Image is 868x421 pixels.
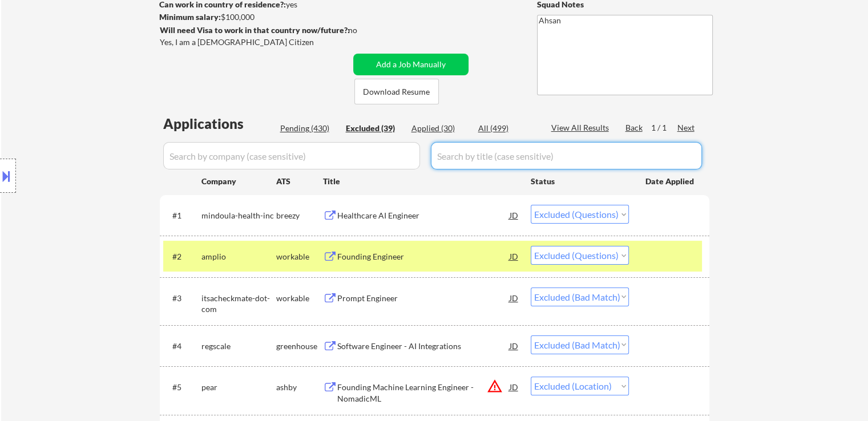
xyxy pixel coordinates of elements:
div: amplio [201,251,276,262]
div: Applications [163,117,276,131]
div: JD [508,246,520,266]
div: breezy [276,210,323,221]
div: ashby [276,382,323,393]
div: pear [201,382,276,393]
div: $100,000 [159,11,349,23]
div: Pending (430) [280,123,337,134]
div: 1 / 1 [651,122,677,133]
div: regscale [201,341,276,352]
div: JD [508,335,520,356]
div: Software Engineer - AI Integrations [337,341,510,352]
div: Excluded (39) [346,123,403,134]
div: Status [531,171,629,191]
div: ATS [276,176,323,187]
div: Applied (30) [411,123,469,134]
div: #4 [172,341,192,352]
div: Next [677,122,696,133]
div: Healthcare AI Engineer [337,210,510,221]
div: Yes, I am a [DEMOGRAPHIC_DATA] Citizen [160,37,353,48]
div: Prompt Engineer [337,293,510,304]
button: Add a Job Manually [353,54,469,75]
div: Founding Machine Learning Engineer - NomadicML [337,382,510,404]
button: warning_amber [487,378,503,394]
div: mindoula-health-inc [201,210,276,221]
div: workable [276,293,323,304]
div: Founding Engineer [337,251,510,262]
strong: Minimum salary: [159,12,221,22]
button: Download Resume [354,79,439,104]
div: #5 [172,382,192,393]
div: no [348,25,381,36]
div: View All Results [551,122,612,133]
div: workable [276,251,323,262]
input: Search by company (case sensitive) [163,142,420,169]
div: JD [508,205,520,225]
div: greenhouse [276,341,323,352]
div: #3 [172,293,192,304]
div: JD [508,377,520,397]
div: Back [625,122,644,133]
div: Title [323,176,520,187]
div: Company [201,176,276,187]
input: Search by title (case sensitive) [431,142,702,169]
strong: Will need Visa to work in that country now/future?: [160,25,350,35]
div: Date Applied [645,176,696,187]
div: All (499) [478,123,535,134]
div: JD [508,288,520,308]
div: itsacheckmate-dot-com [201,293,276,315]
